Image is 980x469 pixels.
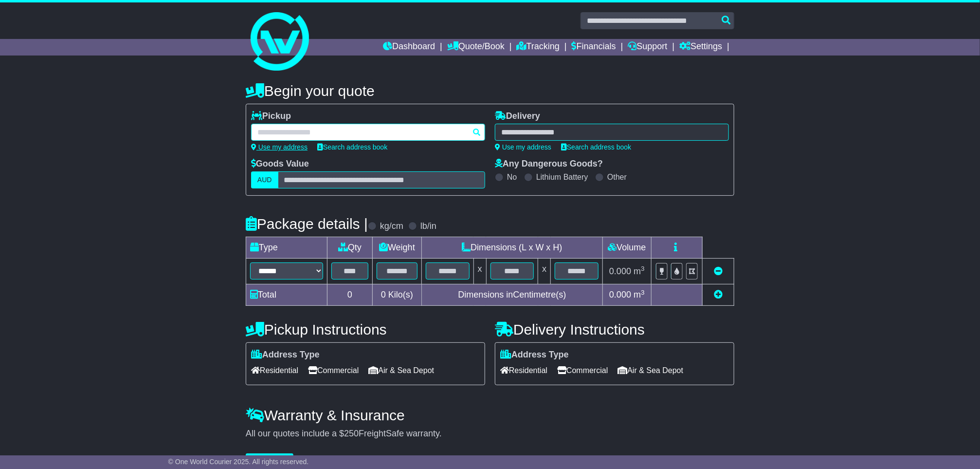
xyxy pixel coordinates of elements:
td: Kilo(s) [373,284,422,306]
label: Other [607,172,627,182]
a: Settings [679,39,722,56]
span: m [634,266,645,276]
label: lb/in [420,221,436,232]
td: Total [246,284,327,306]
span: Residential [251,363,298,378]
span: Commercial [308,363,359,378]
span: 0.000 [609,290,631,300]
label: Goods Value [251,159,309,169]
span: Air & Sea Depot [618,363,684,378]
span: 0 [381,290,386,300]
span: © One World Courier 2025. All rights reserved. [168,458,309,466]
span: Air & Sea Depot [369,363,435,378]
sup: 3 [641,289,645,296]
span: 0.000 [609,266,631,276]
td: Qty [327,237,373,259]
label: Pickup [251,111,291,122]
a: Search address book [317,143,387,151]
label: Address Type [500,350,569,360]
td: Dimensions in Centimetre(s) [421,284,602,306]
typeahead: Please provide city [251,124,485,141]
span: m [634,290,645,300]
label: AUD [251,171,278,188]
a: Tracking [517,39,560,56]
a: Financials [572,39,616,56]
div: All our quotes include a $ FreightSafe warranty. [246,429,734,439]
h4: Pickup Instructions [246,321,485,338]
td: Weight [373,237,422,259]
h4: Warranty & Insurance [246,407,734,423]
a: Add new item [714,290,723,300]
a: Dashboard [383,39,435,56]
a: Search address book [561,143,631,151]
a: Remove this item [714,266,723,276]
a: Quote/Book [447,39,505,56]
h4: Delivery Instructions [495,321,734,338]
td: x [473,259,486,284]
a: Use my address [495,143,551,151]
a: Use my address [251,143,308,151]
sup: 3 [641,265,645,272]
span: Residential [500,363,547,378]
td: Type [246,237,327,259]
td: Dimensions (L x W x H) [421,237,602,259]
span: 250 [344,429,359,438]
label: Delivery [495,111,540,122]
a: Support [628,39,668,56]
label: Any Dangerous Goods? [495,159,603,169]
td: x [538,259,551,284]
label: No [507,172,517,182]
td: Volume [602,237,651,259]
td: 0 [327,284,373,306]
label: Lithium Battery [536,172,588,182]
h4: Package details | [246,216,368,232]
label: Address Type [251,350,320,360]
h4: Begin your quote [246,83,734,99]
label: kg/cm [380,221,403,232]
span: Commercial [557,363,608,378]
